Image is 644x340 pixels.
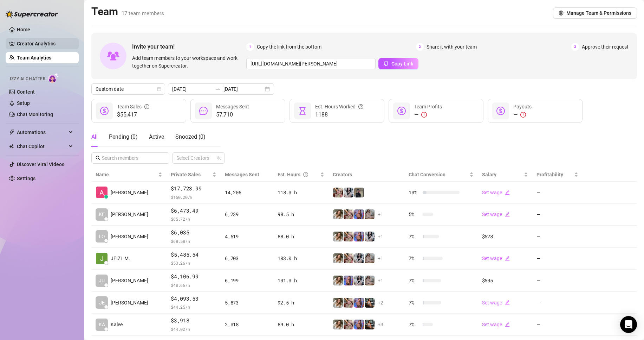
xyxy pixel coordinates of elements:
[571,43,579,51] span: 3
[216,111,249,119] span: 57,710
[17,141,67,152] span: Chat Copilot
[482,256,510,261] a: Set wageedit
[384,61,389,66] span: copy
[315,111,363,119] span: 1188
[17,112,53,117] a: Chat Monitoring
[333,209,343,219] img: Paige
[278,189,324,196] div: 118.0 h
[505,256,510,261] span: edit
[333,298,343,308] img: Paige
[513,104,532,109] span: Payouts
[358,103,363,111] span: question-circle
[409,210,420,218] span: 5 %
[246,43,254,51] span: 1
[354,298,364,308] img: Ava
[99,321,105,328] span: KA
[111,189,148,196] span: [PERSON_NAME]
[102,154,160,162] input: Search members
[171,215,216,222] span: $ 65.72 /h
[99,277,105,284] span: JU
[315,103,363,111] div: Est. Hours Worked
[391,61,413,67] span: Copy Link
[199,107,208,115] span: message
[132,54,243,70] span: Add team members to your workspace and work together on Supercreator.
[171,303,216,310] span: $ 44.25 /h
[409,233,420,240] span: 7 %
[117,103,149,111] div: Team Sales
[333,253,343,263] img: Paige
[333,276,343,285] img: Paige
[365,276,375,285] img: Daisy
[171,238,216,245] span: $ 68.58 /h
[278,277,324,284] div: 101.0 h
[416,43,424,51] span: 2
[344,276,353,285] img: Ava
[10,76,45,82] span: Izzy AI Chatter
[91,133,98,141] div: All
[378,277,383,284] span: + 1
[409,321,420,328] span: 7 %
[171,295,216,303] span: $4,093.53
[171,194,216,201] span: $ 150.20 /h
[96,171,157,178] span: Name
[9,130,15,135] span: thunderbolt
[278,299,324,307] div: 92.5 h
[344,232,353,241] img: Anna
[278,171,318,178] div: Est. Hours
[96,253,108,264] img: JEIZL MALLARI
[175,133,206,140] span: Snoozed ( 0 )
[111,321,123,328] span: Kalee
[144,103,149,111] span: info-circle
[397,107,406,115] span: dollar-circle
[99,210,105,218] span: KE
[414,111,442,119] div: —
[91,168,167,182] th: Name
[365,209,375,219] img: Daisy
[96,187,108,198] img: Alexicon Ortiag…
[513,111,532,119] div: —
[354,188,364,197] img: Anna
[17,176,35,181] a: Settings
[149,133,164,140] span: Active
[532,292,583,314] td: —
[17,38,73,49] a: Creator Analytics
[532,270,583,292] td: —
[482,172,496,177] span: Salary
[409,277,420,284] span: 7 %
[225,210,269,218] div: 6,239
[303,171,308,178] span: question-circle
[298,107,307,115] span: hourglass
[225,299,269,307] div: 5,873
[378,321,383,328] span: + 3
[559,11,564,15] span: setting
[409,254,420,262] span: 7 %
[225,277,269,284] div: 6,199
[278,210,324,218] div: 98.5 h
[96,84,161,94] span: Custom date
[536,172,563,177] span: Profitability
[111,210,148,218] span: [PERSON_NAME]
[96,156,100,160] span: search
[344,253,353,263] img: Anna
[171,184,216,193] span: $17,723.99
[354,320,364,329] img: Ava
[17,162,64,167] a: Discover Viral Videos
[482,233,528,240] div: $528
[225,254,269,262] div: 6,703
[91,5,164,18] h2: Team
[216,104,249,109] span: Messages Sent
[171,228,216,237] span: $6,035
[9,144,14,149] img: Chat Copilot
[171,282,216,289] span: $ 40.66 /h
[354,253,364,263] img: Sadie
[482,277,528,284] div: $505
[17,27,30,32] a: Home
[378,299,383,307] span: + 2
[378,58,418,69] button: Copy Link
[378,210,383,218] span: + 1
[328,168,405,182] th: Creators
[111,233,148,240] span: [PERSON_NAME]
[132,42,246,51] span: Invite your team!
[354,209,364,219] img: Ava
[111,254,130,262] span: JEIZL M.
